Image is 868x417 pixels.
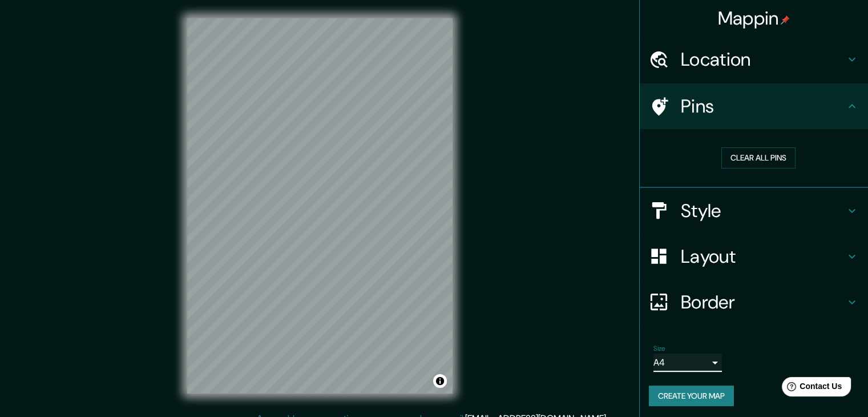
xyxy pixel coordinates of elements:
label: Size [653,343,665,353]
button: Clear all pins [721,147,796,169]
img: pin-icon.png [781,15,790,25]
div: Location [640,37,868,82]
button: Create your map [649,386,734,407]
div: Border [640,279,868,325]
div: Style [640,188,868,234]
h4: Layout [681,245,845,268]
h4: Border [681,291,845,314]
button: Toggle attribution [433,374,447,388]
div: A4 [653,354,722,372]
iframe: Help widget launcher [766,372,855,404]
h4: Location [681,48,845,71]
div: Layout [640,234,868,279]
h4: Pins [681,95,845,118]
canvas: Map [187,18,453,394]
div: Pins [640,83,868,129]
h4: Mappin [718,7,790,30]
h4: Style [681,199,845,222]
